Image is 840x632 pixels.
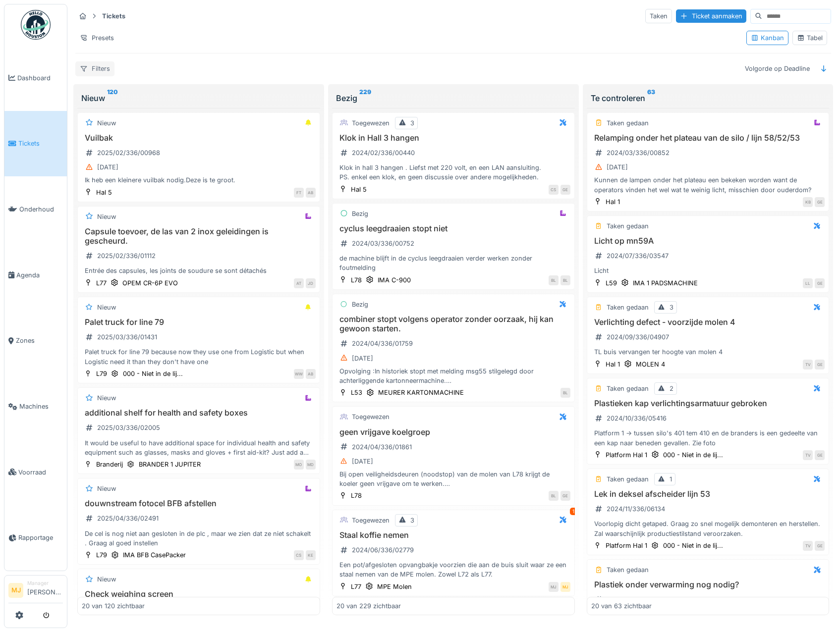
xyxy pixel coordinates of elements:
sup: 63 [647,92,655,104]
div: Hal 1 [606,197,620,207]
div: 2024/03/336/00752 [352,239,414,248]
h3: Capsule toevoer, de las van 2 inox geleidingen is gescheurd. [82,227,316,246]
div: 2024/02/336/00440 [352,148,415,158]
div: Opvolging :In historiek stopt met melding msg55 stilgelegd door achterliggende kartonneermachine.... [336,367,570,385]
div: GE [815,360,825,369]
div: MD [306,460,316,470]
h3: additional shelf for health and safety boxes [82,408,316,418]
h3: Licht op mn59A [591,236,825,246]
div: Een pot/afgesloten opvangbakje voorzien die aan de buis sluit waar ze een staal nemen van de MPE ... [336,560,570,579]
div: Te controleren [591,92,826,104]
div: 2025/01/336/00002 [607,595,668,604]
div: Nieuw [97,303,116,312]
sup: 120 [107,92,118,104]
h3: Staal koffie nemen [336,530,570,540]
div: 20 van 229 zichtbaar [336,601,401,611]
a: Voorraad [4,439,67,505]
div: AB [306,369,316,379]
span: Tickets [18,139,63,148]
div: LL [803,278,813,288]
div: 000 - Niet in de lij... [663,450,723,460]
div: 2024/03/336/00852 [607,148,670,158]
div: Nieuw [97,212,116,221]
div: Kunnen de lampen onder het plateau een bekeken worden want de operators vinden het wel wat te wei... [591,175,825,194]
a: MJ Manager[PERSON_NAME] [8,579,63,603]
div: Platform Hal 1 [606,541,647,550]
div: 2025/02/336/00968 [97,148,160,158]
div: MJ [549,582,559,592]
h3: cyclus leegdraaien stopt niet [336,224,570,233]
div: GE [815,197,825,207]
li: [PERSON_NAME] [27,579,63,601]
a: Zones [4,308,67,374]
div: 2025/02/336/01112 [97,251,156,261]
div: JD [306,278,316,288]
a: Dashboard [4,45,67,111]
div: Toegewezen [352,118,390,128]
div: IMA BFB CasePacker [123,550,186,560]
div: L79 [96,369,107,378]
div: 2025/03/336/01431 [97,332,157,342]
div: Nieuw [97,118,116,128]
div: 2024/04/336/01759 [352,339,413,348]
div: Ik heb een kleinere vuilbak nodig.Deze is te groot. [82,175,316,185]
span: Zones [16,336,63,345]
div: 1 [570,508,577,515]
div: Taken gedaan [607,384,649,393]
div: Branderij [96,460,123,469]
div: Taken gedaan [607,303,649,312]
a: Onderhoud [4,176,67,242]
div: Palet truck for line 79 because now they use one from Logistic but when Logistic need it than the... [82,347,316,366]
span: Dashboard [17,73,63,83]
div: Entrée des capsules, les joints de soudure se sont détachés [82,266,316,275]
div: Toegewezen [352,412,390,421]
div: 20 van 120 zichtbaar [82,601,145,611]
div: 2024/07/336/03547 [607,251,669,261]
div: CS [294,550,304,560]
div: FT [294,188,304,198]
div: 3 [410,118,414,128]
div: Volgorde op Deadline [740,61,814,76]
div: Bezig [336,92,571,104]
div: 3 [670,303,673,312]
div: GE [560,185,570,195]
div: L79 [96,550,107,560]
div: 2025/03/336/02005 [97,423,160,432]
div: L78 [351,275,362,285]
div: Nieuw [81,92,316,104]
h3: Plastieken kap verlichtingsarmatuur gebroken [591,399,825,408]
div: Taken gedaan [607,221,649,231]
div: Presets [75,31,118,45]
div: De cel is nog niet aan gesloten in de plc , maar we zien dat ze niet schakelt . Graag al goed ins... [82,529,316,548]
h3: douwnstream fotocel BFB afstellen [82,499,316,508]
h3: combiner stopt volgens operator zonder oorzaak, hij kan gewoon starten. [336,315,570,333]
div: TV [803,360,813,369]
div: L77 [351,582,361,591]
div: L78 [351,491,362,500]
div: [DATE] [352,457,373,466]
h3: Vuilbak [82,133,316,143]
div: Hal 5 [351,185,367,194]
div: Platform Hal 1 [606,450,647,460]
div: 2024/06/336/02779 [352,545,414,555]
div: 2024/10/336/05416 [607,414,667,423]
div: Bezig [352,300,368,309]
div: TV [803,450,813,460]
div: Platform 1 -> tussen silo's 401 tem 410 en de branders is een gedeelte van een kap naar beneden g... [591,428,825,447]
sup: 229 [359,92,371,104]
div: 000 - Niet in de lij... [123,369,183,378]
h3: Relamping onder het plateau van de silo / lijn 58/52/53 [591,133,825,143]
h3: Plastiek onder verwarming nog nodig? [591,580,825,589]
span: Onderhoud [19,205,63,214]
div: MO [294,460,304,470]
div: GE [815,541,825,551]
strong: Tickets [98,11,129,21]
div: Hal 5 [96,188,112,197]
div: Toegewezen [352,516,390,525]
div: [DATE] [352,354,373,363]
div: 2024/04/336/01861 [352,442,412,452]
div: Hal 1 [606,360,620,369]
h3: Palet truck for line 79 [82,317,316,327]
div: Tabel [797,33,823,43]
li: MJ [8,583,23,598]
